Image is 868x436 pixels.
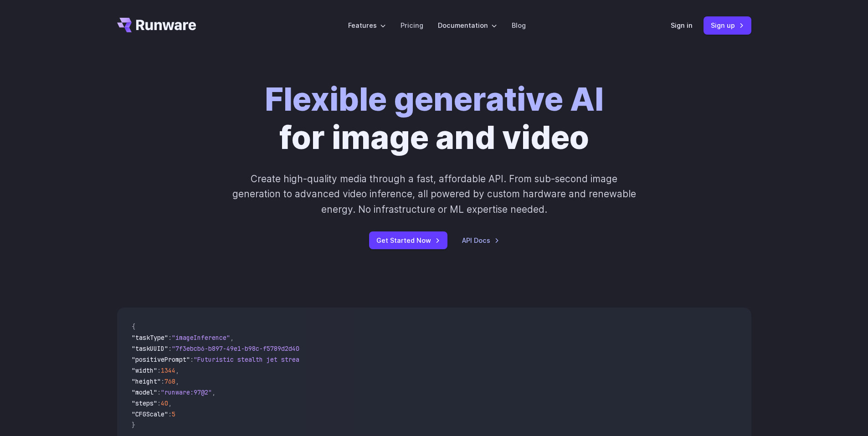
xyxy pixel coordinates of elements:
[157,388,161,396] span: :
[132,333,168,342] span: "taskType"
[194,355,525,364] span: "Futuristic stealth jet streaking through a neon-lit cityscape with glowing purple exhaust"
[132,355,190,364] span: "positivePrompt"
[190,355,194,364] span: :
[348,20,386,31] label: Features
[132,377,161,385] span: "height"
[164,377,175,385] span: 768
[157,366,161,374] span: :
[671,20,693,31] a: Sign in
[231,171,637,217] p: Create high-quality media through a fast, affordable API. From sub-second image generation to adv...
[175,366,179,374] span: ,
[265,80,604,118] strong: Flexible generative AI
[161,388,212,396] span: "runware:97@2"
[369,231,447,249] a: Get Started Now
[132,399,157,407] span: "steps"
[168,399,172,407] span: ,
[212,388,216,396] span: ,
[172,333,230,342] span: "imageInference"
[132,421,135,429] span: }
[117,18,196,32] a: Go to /
[462,235,499,246] a: API Docs
[230,333,234,342] span: ,
[157,399,161,407] span: :
[704,16,751,34] a: Sign up
[132,410,168,418] span: "CFGScale"
[168,344,172,353] span: :
[168,410,172,418] span: :
[132,366,157,374] span: "width"
[161,366,175,374] span: 1344
[161,399,168,407] span: 40
[265,80,604,157] h1: for image and video
[401,20,423,31] a: Pricing
[132,388,157,396] span: "model"
[161,377,164,385] span: :
[132,344,168,353] span: "taskUUID"
[168,333,172,342] span: :
[132,323,135,331] span: {
[512,20,526,31] a: Blog
[438,20,497,31] label: Documentation
[172,344,310,353] span: "7f3ebcb6-b897-49e1-b98c-f5789d2d40d7"
[175,377,179,385] span: ,
[172,410,175,418] span: 5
